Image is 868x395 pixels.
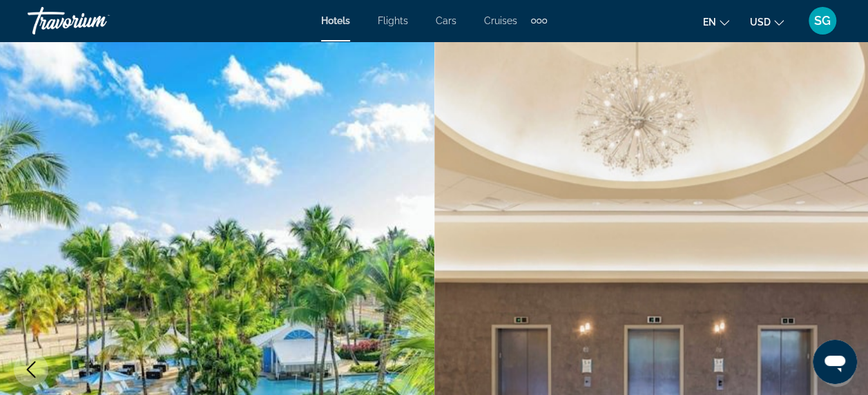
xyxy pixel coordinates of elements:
a: Cars [436,15,456,26]
button: Change language [703,12,729,32]
span: USD [750,17,771,28]
button: Change currency [750,12,784,32]
button: Previous image [14,352,48,387]
a: Hotels [321,15,350,26]
a: Flights [378,15,408,26]
span: SG [814,14,831,28]
button: User Menu [804,6,840,35]
span: en [703,17,716,28]
button: Extra navigation items [531,10,547,32]
a: Travorium [28,3,166,39]
a: Cruises [484,15,517,26]
iframe: Button to launch messaging window [813,340,857,384]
